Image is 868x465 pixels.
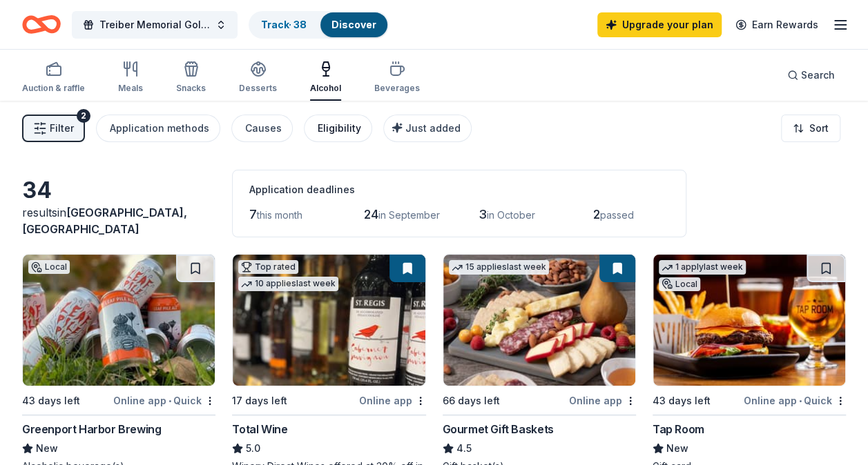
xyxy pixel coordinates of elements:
[96,115,220,142] button: Application methods
[727,12,827,37] a: Earn Rewards
[72,11,238,39] button: Treiber Memorial Golf Outing 2025
[374,83,420,94] div: Beverages
[653,393,711,409] div: 43 days left
[22,115,85,142] button: Filter2
[809,120,829,137] span: Sort
[781,115,840,142] button: Sort
[666,440,688,457] span: New
[364,207,378,221] span: 24
[456,440,472,457] span: 4.5
[443,421,554,437] div: Gourmet Gift Baskets
[168,395,171,406] span: •
[249,11,389,39] button: Track· 38Discover
[22,177,215,204] div: 34
[22,206,187,236] span: in
[238,277,338,291] div: 10 applies last week
[22,206,187,236] span: [GEOGRAPHIC_DATA], [GEOGRAPHIC_DATA]
[22,204,215,237] div: results
[653,421,704,437] div: Tap Room
[378,209,440,221] span: in September
[597,12,722,37] a: Upgrade your plan
[487,209,535,221] span: in October
[593,207,600,221] span: 2
[257,209,302,221] span: this month
[176,83,206,94] div: Snacks
[479,207,487,221] span: 3
[36,440,58,457] span: New
[799,395,802,406] span: •
[374,55,420,101] button: Beverages
[22,8,61,41] a: Home
[659,277,700,291] div: Local
[359,392,426,409] div: Online app
[232,393,287,409] div: 17 days left
[249,181,669,198] div: Application deadlines
[22,83,85,94] div: Auction & raffle
[28,260,70,274] div: Local
[239,83,277,94] div: Desserts
[304,115,372,142] button: Eligibility
[238,260,298,274] div: Top rated
[776,61,846,89] button: Search
[245,120,282,137] div: Causes
[249,207,257,221] span: 7
[600,209,634,221] span: passed
[449,260,549,275] div: 15 applies last week
[239,55,277,101] button: Desserts
[118,55,143,101] button: Meals
[99,17,210,33] span: Treiber Memorial Golf Outing 2025
[113,392,215,409] div: Online app Quick
[232,421,287,437] div: Total Wine
[443,255,635,386] img: Image for Gourmet Gift Baskets
[176,55,206,101] button: Snacks
[22,55,85,101] button: Auction & raffle
[744,392,846,409] div: Online app Quick
[653,255,845,386] img: Image for Tap Room
[50,120,74,137] span: Filter
[659,260,746,275] div: 1 apply last week
[246,440,260,457] span: 5.0
[118,83,143,94] div: Meals
[318,120,361,137] div: Eligibility
[405,122,461,134] span: Just added
[801,67,835,83] span: Search
[22,421,161,437] div: Greenport Harbor Brewing
[569,392,636,409] div: Online app
[261,19,307,30] a: Track· 38
[443,393,500,409] div: 66 days left
[110,120,209,137] div: Application methods
[23,255,215,386] img: Image for Greenport Harbor Brewing
[331,19,376,30] a: Discover
[233,255,425,386] img: Image for Total Wine
[22,393,80,409] div: 43 days left
[310,83,341,94] div: Alcohol
[383,115,472,142] button: Just added
[77,109,90,123] div: 2
[231,115,293,142] button: Causes
[310,55,341,101] button: Alcohol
